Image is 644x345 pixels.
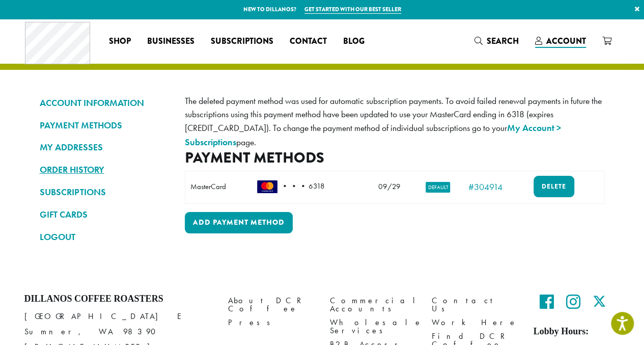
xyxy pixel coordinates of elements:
[147,35,194,48] span: Businesses
[487,35,519,47] span: Search
[468,181,502,193] a: #304914
[257,180,277,193] img: MasterCard
[304,5,401,14] a: Get started with our best seller
[534,176,574,197] a: Delete
[185,94,605,149] div: The deleted payment method was used for automatic subscription payments. To avoid failed renewal ...
[40,117,170,134] a: PAYMENT METHODS
[534,326,620,337] h5: Lobby Hours:
[432,316,518,330] a: Work Here
[40,206,170,223] a: GIFT CARDS
[40,94,170,254] nav: Account pages
[366,171,413,203] td: 09/29
[228,316,315,330] a: Press
[40,161,170,178] a: ORDER HISTORY
[330,316,416,338] a: Wholesale Services
[426,182,450,193] mark: Default
[252,171,366,203] td: • • • 6318
[24,294,213,305] h4: Dillanos Coffee Roasters
[190,181,247,192] div: MasterCard
[343,35,365,48] span: Blog
[228,294,315,315] a: About DCR Coffee
[546,35,586,47] span: Account
[40,94,170,112] a: ACCOUNT INFORMATION
[40,139,170,156] a: MY ADDRESSES
[330,294,416,315] a: Commercial Accounts
[109,35,131,48] span: Shop
[40,228,170,246] a: LOGOUT
[211,35,273,48] span: Subscriptions
[101,33,139,49] a: Shop
[432,294,518,315] a: Contact Us
[290,35,327,48] span: Contact
[185,149,605,167] h2: Payment Methods
[185,212,293,233] a: Add payment method
[40,183,170,201] a: SUBSCRIPTIONS
[466,33,527,49] a: Search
